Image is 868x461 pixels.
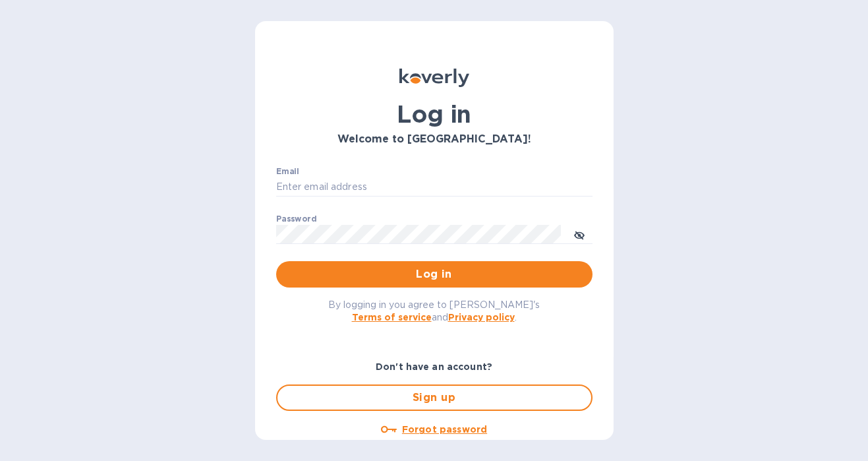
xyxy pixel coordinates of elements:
span: By logging in you agree to [PERSON_NAME]'s and . [328,299,540,323]
u: Forgot password [402,424,487,435]
a: Terms of service [352,312,432,323]
span: Sign up [288,390,581,406]
img: Koverly [399,69,469,87]
label: Password [276,215,316,223]
b: Don't have an account? [376,361,492,372]
label: Email [276,168,299,175]
button: Sign up [276,384,593,411]
button: toggle password visibility [566,221,593,247]
h3: Welcome to [GEOGRAPHIC_DATA]! [276,133,593,146]
button: Log in [276,261,593,288]
h1: Log in [276,100,593,128]
span: Log in [287,266,582,282]
a: Privacy policy [448,312,515,323]
input: Enter email address [276,177,593,197]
